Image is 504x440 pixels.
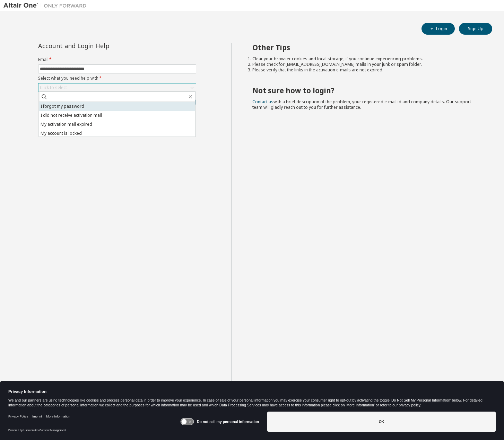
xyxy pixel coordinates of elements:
div: Click to select [38,83,196,92]
img: Altair One [3,2,90,9]
div: Account and Login Help [38,43,165,49]
li: I forgot my password [39,102,195,111]
button: Login [422,23,455,35]
h2: Not sure how to login? [252,86,480,95]
label: Email [38,57,196,62]
button: Sign Up [459,23,492,35]
label: Select what you need help with [38,76,196,81]
div: Click to select [40,85,67,90]
span: with a brief description of the problem, your registered e-mail id and company details. Our suppo... [252,99,471,110]
li: Please verify that the links in the activation e-mails are not expired. [252,67,480,73]
li: Please check for [EMAIL_ADDRESS][DOMAIN_NAME] mails in your junk or spam folder. [252,62,480,67]
a: Contact us [252,99,273,105]
li: Clear your browser cookies and local storage, if you continue experiencing problems. [252,56,480,62]
h2: Other Tips [252,43,480,52]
